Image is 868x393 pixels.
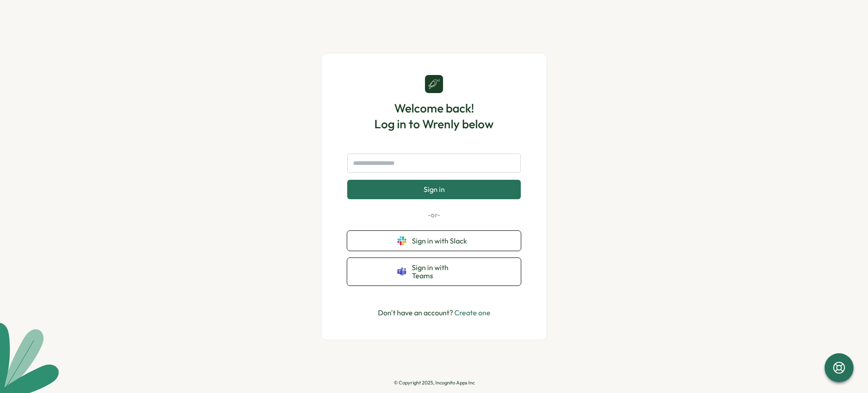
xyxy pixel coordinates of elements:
[347,258,521,285] button: Sign in with Teams
[424,185,445,193] span: Sign in
[347,180,521,199] button: Sign in
[454,308,491,317] a: Create one
[394,380,475,386] p: © Copyright 2025, Incognito Apps Inc
[347,210,521,220] p: -or-
[412,237,471,245] span: Sign in with Slack
[378,307,491,318] p: Don't have an account?
[412,263,471,280] span: Sign in with Teams
[347,231,521,251] button: Sign in with Slack
[374,100,494,132] h1: Welcome back! Log in to Wrenly below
